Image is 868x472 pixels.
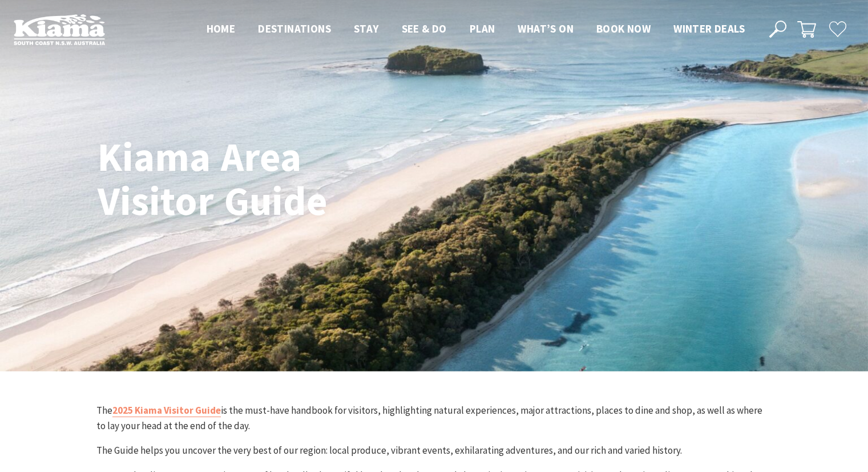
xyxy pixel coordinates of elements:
span: Stay [354,22,379,35]
span: Book now [596,22,651,35]
p: The is the must-have handbook for visitors, highlighting natural experiences, major attractions, ... [96,403,772,434]
img: Kiama Logo [14,14,105,45]
span: See & Do [402,22,447,35]
p: The Guide helps you uncover the very best of our region: local produce, vibrant events, exhilarat... [96,443,772,458]
nav: Main Menu [195,20,756,39]
span: Plan [470,22,495,35]
span: Destinations [258,22,331,35]
span: Winter Deals [673,22,745,35]
span: What’s On [518,22,574,35]
a: 2025 Kiama Visitor Guide [112,404,221,417]
span: Home [207,22,236,35]
h1: Kiama Area Visitor Guide [98,135,420,223]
